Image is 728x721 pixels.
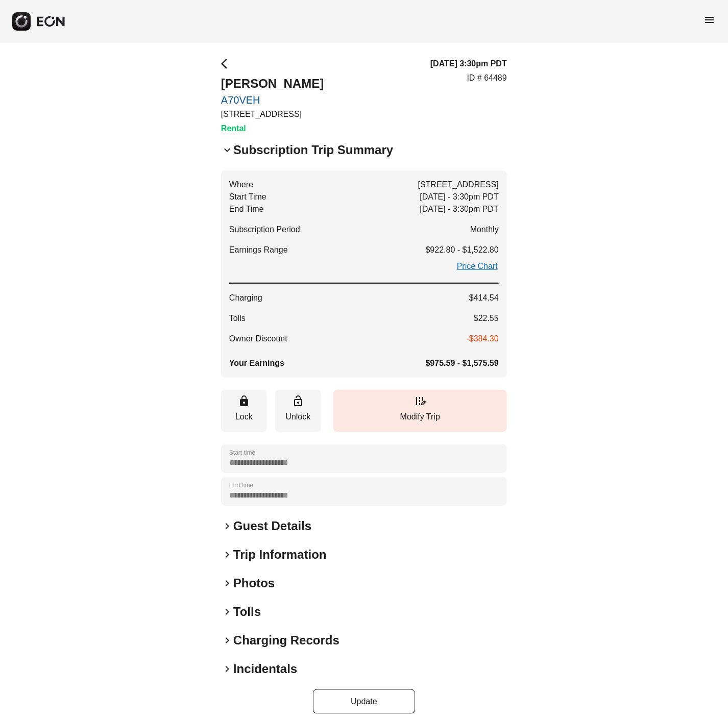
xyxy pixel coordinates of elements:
span: keyboard_arrow_right [221,606,233,618]
span: -$384.30 [467,333,499,345]
button: Lock [221,390,267,432]
button: Unlock [275,390,321,432]
span: $414.54 [469,292,499,304]
h2: Subscription Trip Summary [233,142,393,158]
button: Where[STREET_ADDRESS]Start Time[DATE] - 3:30pm PDTEnd Time[DATE] - 3:30pm PDTSubscription PeriodM... [221,170,507,378]
p: ID # 64489 [467,72,507,84]
span: keyboard_arrow_right [221,634,233,647]
span: Monthly [470,223,499,236]
span: lock [238,395,250,407]
span: $22.55 [474,312,499,325]
h2: Tolls [233,604,261,620]
span: lock_open [292,395,304,407]
span: keyboard_arrow_right [221,549,233,561]
h2: Photos [233,575,275,591]
a: Price Chart [456,260,499,272]
span: Where [229,179,253,191]
span: [STREET_ADDRESS] [418,179,499,191]
p: [STREET_ADDRESS] [221,108,324,120]
h2: Incidentals [233,661,297,677]
span: keyboard_arrow_right [221,663,233,675]
span: edit_road [414,395,426,407]
span: keyboard_arrow_right [221,520,233,532]
span: Start Time [229,191,266,203]
h3: [DATE] 3:30pm PDT [430,58,507,70]
h2: [PERSON_NAME] [221,76,324,92]
h2: Charging Records [233,632,339,649]
p: Modify Trip [338,411,502,423]
span: Earnings Range [229,244,288,256]
h2: Trip Information [233,546,327,563]
h3: Rental [221,122,324,135]
span: Charging [229,292,262,304]
span: menu [703,14,716,26]
p: Unlock [280,411,316,423]
button: Modify Trip [333,390,507,432]
span: Subscription Period [229,223,300,236]
a: A70VEH [221,94,324,106]
span: [DATE] - 3:30pm PDT [420,203,499,215]
h2: Guest Details [233,518,311,534]
span: End Time [229,203,264,215]
span: $922.80 - $1,522.80 [426,244,499,256]
span: [DATE] - 3:30pm PDT [420,191,499,203]
span: $975.59 - $1,575.59 [426,357,499,369]
span: keyboard_arrow_right [221,577,233,589]
span: keyboard_arrow_down [221,144,233,156]
span: Your Earnings [229,357,284,369]
p: Lock [226,411,262,423]
span: Tolls [229,312,246,325]
span: arrow_back_ios [221,58,233,70]
span: Owner Discount [229,333,287,345]
button: Update [313,689,415,714]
